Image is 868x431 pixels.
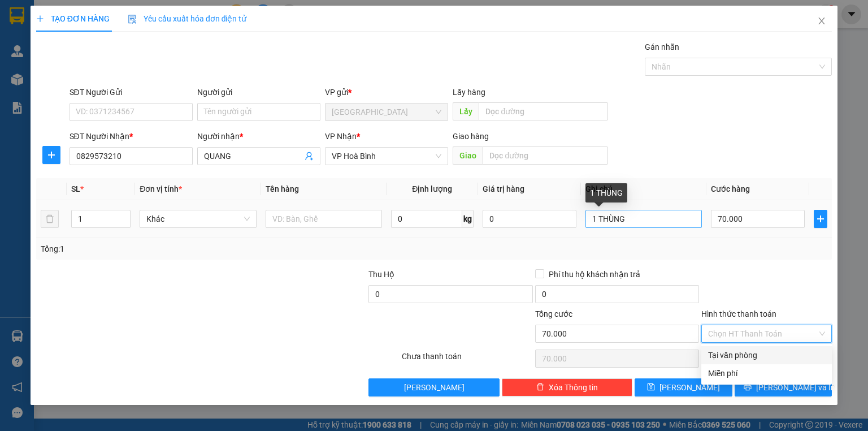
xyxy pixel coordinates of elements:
span: plus [814,214,827,223]
span: [PERSON_NAME] [659,381,720,394]
span: user-add [305,152,314,161]
div: Người nhận [197,130,320,143]
span: [PERSON_NAME] và In [756,381,835,394]
span: down [121,220,128,227]
input: 0 [483,210,576,228]
div: Tổng: 1 [41,243,336,255]
button: [PERSON_NAME] [368,378,499,396]
span: Giao hàng [453,132,489,141]
span: [PERSON_NAME] [404,381,465,394]
button: delete [41,210,59,228]
span: Cước hàng [711,184,750,193]
div: Miễn phí [708,367,825,380]
span: Tổng cước [535,309,572,318]
button: plus [814,210,827,228]
div: Người gửi [197,86,320,98]
span: Sài Gòn [332,104,441,120]
span: environment [65,27,74,36]
div: SĐT Người Gửi [70,86,193,98]
img: icon [128,15,137,24]
span: save [647,383,655,392]
span: up [121,212,128,219]
span: TẠO ĐƠN HÀNG [36,14,110,23]
button: deleteXóa Thông tin [502,378,632,396]
span: Xóa Thông tin [549,381,598,394]
b: Nhà Xe Hà My [65,7,150,21]
span: delete [536,383,544,392]
button: printer[PERSON_NAME] và In [735,378,832,396]
input: VD: Bàn, Ghế [266,210,382,228]
div: Chưa thanh toán [401,350,533,370]
span: Tên hàng [266,184,299,193]
button: Close [806,6,837,37]
input: Dọc đường [479,102,608,120]
div: VP gửi [325,86,448,98]
span: Yêu cầu xuất hóa đơn điện tử [128,14,247,23]
span: Decrease Value [118,219,130,227]
span: close [817,16,826,25]
span: Giao [453,146,483,165]
span: Đơn vị tính [140,184,182,193]
span: Giá trị hàng [483,184,524,193]
span: Lấy [453,102,479,120]
th: Ghi chú [581,178,706,200]
button: plus [42,146,60,164]
span: VP Hoà Bình [332,148,441,165]
span: plus [36,15,44,23]
div: SĐT Người Nhận [70,130,193,143]
span: Lấy hàng [453,88,485,97]
div: 1 THÙNG [585,183,627,202]
span: phone [65,41,74,50]
input: Dọc đường [483,146,608,165]
span: Increase Value [118,210,130,219]
span: Khác [146,210,249,227]
span: plus [43,150,60,160]
span: kg [462,210,474,228]
span: Phí thu hộ khách nhận trả [544,268,645,281]
label: Hình thức thanh toán [701,309,776,318]
span: SL [71,184,80,193]
li: 0946 508 595 [5,39,215,53]
button: save[PERSON_NAME] [635,378,732,396]
span: Định lượng [412,184,452,193]
span: Thu Hộ [368,270,394,279]
li: 995 [PERSON_NAME] [5,25,215,39]
span: VP Nhận [325,132,357,141]
div: Tại văn phòng [708,349,825,361]
b: GỬI : [GEOGRAPHIC_DATA] [5,71,196,89]
label: Gán nhãn [645,42,679,51]
input: Ghi Chú [585,210,702,228]
span: printer [744,383,752,392]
